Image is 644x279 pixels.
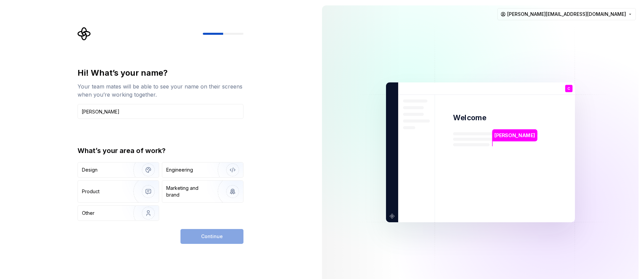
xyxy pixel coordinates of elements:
[78,146,243,155] div: What’s your area of work?
[82,210,94,217] div: Other
[507,11,626,18] span: [PERSON_NAME][EMAIL_ADDRESS][DOMAIN_NAME]
[453,113,486,123] p: Welcome
[78,104,243,119] input: Han Solo
[497,8,636,20] button: [PERSON_NAME][EMAIL_ADDRESS][DOMAIN_NAME]
[78,82,243,99] div: Your team mates will be able to see your name on their screens when you’re working together.
[494,132,535,139] p: [PERSON_NAME]
[567,87,570,91] p: C
[82,188,100,195] div: Product
[166,185,212,198] div: Marketing and brand
[82,167,98,173] div: Design
[78,68,243,78] div: Hi! What’s your name?
[78,27,91,41] svg: Supernova Logo
[166,167,193,173] div: Engineering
